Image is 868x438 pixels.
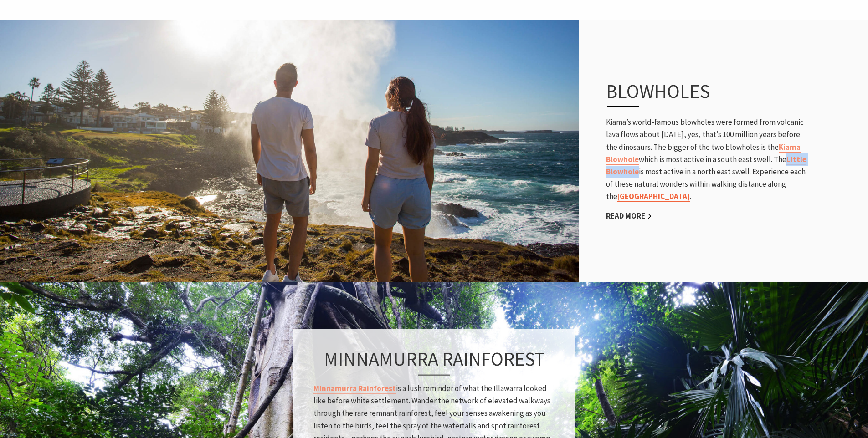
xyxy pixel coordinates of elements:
[313,383,396,394] a: Minnamurra Rainforest
[606,211,652,221] a: Read More
[313,347,555,375] h3: Minnamurra Rainforest
[606,154,806,177] a: Little Blowhole
[606,116,806,203] p: Kiama’s world-famous blowholes were formed from volcanic lava flows about [DATE], yes, that’s 100...
[606,142,801,165] a: Kiama Blowhole
[606,80,786,107] h3: Blowholes
[617,191,690,202] a: [GEOGRAPHIC_DATA]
